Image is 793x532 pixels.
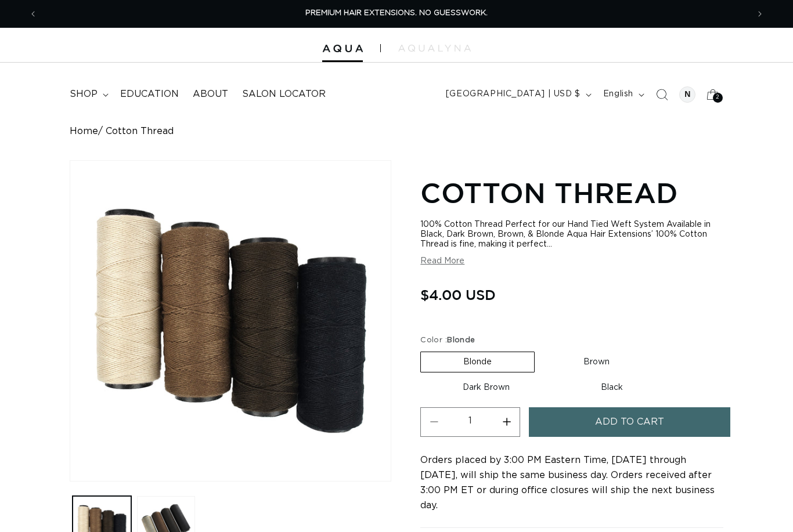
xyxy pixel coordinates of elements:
[420,256,464,266] button: Read More
[603,88,633,100] span: English
[235,81,333,107] a: Salon Locator
[558,378,665,397] label: Black
[305,9,488,17] span: PREMIUM HAIR EXTENSIONS. NO GUESSWORK.
[596,84,649,106] button: English
[446,88,581,100] span: [GEOGRAPHIC_DATA] | USD $
[63,81,113,107] summary: shop
[716,93,720,103] span: 2
[420,284,496,306] span: $4.00 USD
[649,82,675,107] summary: Search
[420,335,476,346] legend: Color :
[595,407,664,437] span: Add to cart
[420,175,723,211] h1: Cotton Thread
[70,126,723,137] nav: breadcrumbs
[70,88,98,100] span: shop
[120,88,179,100] span: Education
[106,126,174,137] span: Cotton Thread
[113,81,186,107] a: Education
[420,220,723,249] div: 100% Cotton Thread Perfect for our Hand Tied Weft System Available in Black, Dark Brown, Brown, &...
[242,88,326,100] span: Salon Locator
[186,81,235,107] a: About
[541,352,652,372] label: Brown
[420,352,535,372] label: Blonde
[322,45,363,53] img: Aqua Hair Extensions
[529,407,730,437] button: Add to cart
[747,3,773,25] button: Next announcement
[20,3,46,25] button: Previous announcement
[70,161,391,481] img: Threada
[439,84,596,106] button: [GEOGRAPHIC_DATA] | USD $
[420,455,715,510] span: Orders placed by 3:00 PM Eastern Time, [DATE] through [DATE], will ship the same business day. Or...
[447,336,475,344] span: Blonde
[70,126,98,137] a: Home
[420,378,552,397] label: Dark Brown
[398,45,471,52] img: aqualyna.com
[193,88,228,100] span: About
